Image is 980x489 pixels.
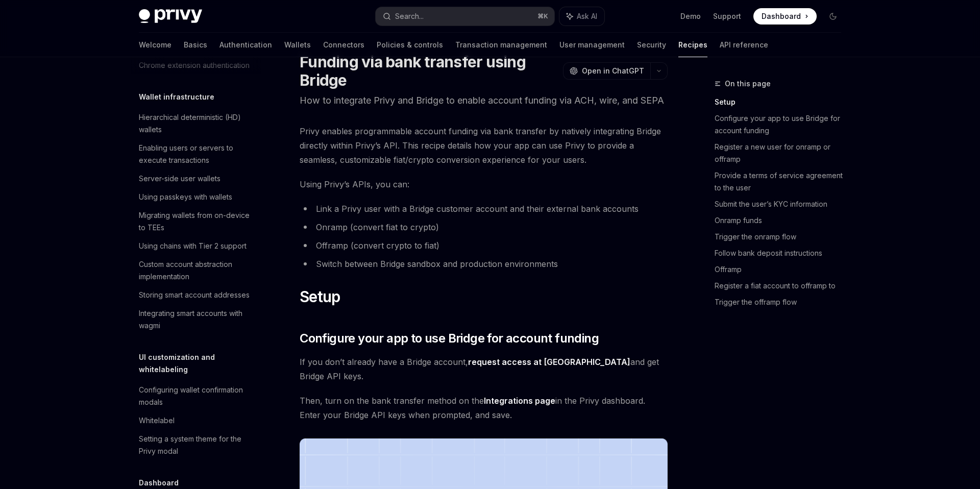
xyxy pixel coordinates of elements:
[300,93,668,108] p: How to integrate Privy and Bridge to enable account funding via ACH, wire, and SEPA
[377,33,443,57] a: Policies & controls
[139,191,232,203] div: Using passkeys with wallets
[139,9,202,23] img: dark logo
[715,261,849,278] a: Offramp
[753,8,817,25] a: Dashboard
[680,11,701,21] a: Demo
[577,11,597,21] span: Ask AI
[468,357,630,368] a: request access at [GEOGRAPHIC_DATA]
[300,177,668,191] span: Using Privy’s APIs, you can:
[131,108,261,139] a: Hierarchical deterministic (HD) wallets
[715,110,849,139] a: Configure your app to use Bridge for account funding
[139,258,255,283] div: Custom account abstraction implementation
[131,169,261,188] a: Server-side user wallets
[376,7,554,26] button: Search...⌘K
[131,188,261,206] a: Using passkeys with wallets
[715,229,849,245] a: Trigger the onramp flow
[300,394,668,422] span: Then, turn on the bank transfer method on the in the Privy dashboard. Enter your Bridge API keys ...
[300,287,340,306] span: Setup
[139,142,255,166] div: Enabling users or servers to execute transactions
[715,212,849,229] a: Onramp funds
[715,196,849,212] a: Submit the user’s KYC information
[715,278,849,294] a: Register a fiat account to offramp to
[139,289,250,301] div: Storing smart account addresses
[455,33,547,57] a: Transaction management
[131,430,261,460] a: Setting a system theme for the Privy modal
[139,351,261,376] h5: UI customization and whitelabeling
[139,433,255,457] div: Setting a system theme for the Privy modal
[725,78,771,90] span: On this page
[219,33,272,57] a: Authentication
[184,33,207,57] a: Basics
[720,33,768,57] a: API reference
[300,257,668,271] li: Switch between Bridge sandbox and production environments
[131,381,261,411] a: Configuring wallet confirmation modals
[559,33,625,57] a: User management
[300,124,668,167] span: Privy enables programmable account funding via bank transfer by natively integrating Bridge direc...
[715,94,849,110] a: Setup
[131,206,261,237] a: Migrating wallets from on-device to TEEs
[131,304,261,335] a: Integrating smart accounts with wagmi
[300,238,668,253] li: Offramp (convert crypto to fiat)
[300,220,668,234] li: Onramp (convert fiat to crypto)
[715,245,849,261] a: Follow bank deposit instructions
[139,33,171,57] a: Welcome
[139,91,214,103] h5: Wallet infrastructure
[715,294,849,310] a: Trigger the offramp flow
[637,33,666,57] a: Security
[139,240,247,252] div: Using chains with Tier 2 support
[537,12,548,20] span: ⌘ K
[131,411,261,430] a: Whitelabel
[825,8,841,25] button: Toggle dark mode
[139,477,179,489] h5: Dashboard
[559,7,604,26] button: Ask AI
[300,53,559,89] h1: Funding via bank transfer using Bridge
[678,33,707,57] a: Recipes
[139,209,255,234] div: Migrating wallets from on-device to TEEs
[139,414,175,427] div: Whitelabel
[563,62,650,80] button: Open in ChatGPT
[131,237,261,255] a: Using chains with Tier 2 support
[762,11,801,21] span: Dashboard
[300,355,668,383] span: If you don’t already have a Bridge account, and get Bridge API keys.
[484,396,555,406] a: Integrations page
[284,33,311,57] a: Wallets
[139,173,220,185] div: Server-side user wallets
[713,11,741,21] a: Support
[139,111,255,136] div: Hierarchical deterministic (HD) wallets
[715,167,849,196] a: Provide a terms of service agreement to the user
[131,286,261,304] a: Storing smart account addresses
[395,10,424,22] div: Search...
[715,139,849,167] a: Register a new user for onramp or offramp
[300,330,599,347] span: Configure your app to use Bridge for account funding
[131,255,261,286] a: Custom account abstraction implementation
[131,139,261,169] a: Enabling users or servers to execute transactions
[139,307,255,332] div: Integrating smart accounts with wagmi
[139,384,255,408] div: Configuring wallet confirmation modals
[582,66,644,76] span: Open in ChatGPT
[323,33,364,57] a: Connectors
[300,202,668,216] li: Link a Privy user with a Bridge customer account and their external bank accounts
